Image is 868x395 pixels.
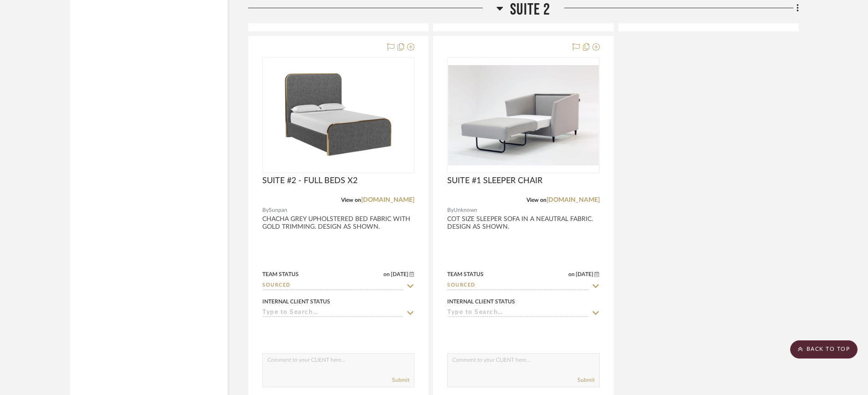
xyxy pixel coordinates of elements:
[447,270,484,278] div: Team Status
[392,376,409,384] button: Submit
[361,197,414,203] a: [DOMAIN_NAME]
[546,197,600,203] a: [DOMAIN_NAME]
[262,176,357,186] span: SUITE #2 - FULL BEDS X2
[568,272,575,277] span: on
[262,309,403,318] input: Type to Search…
[790,340,858,359] scroll-to-top-button: BACK TO TOP
[447,176,542,186] span: SUITE #1 SLEEPER CHAIR
[447,309,588,318] input: Type to Search…
[262,298,330,306] div: Internal Client Status
[526,197,546,203] span: View on
[454,206,477,215] span: Unknown
[447,282,588,290] input: Type to Search…
[390,271,409,277] span: [DATE]
[267,58,410,172] img: SUITE #2 - FULL BEDS X2
[575,271,594,277] span: [DATE]
[577,376,595,384] button: Submit
[262,206,269,215] span: By
[447,206,454,215] span: By
[262,282,403,290] input: Type to Search…
[448,65,598,165] img: SUITE #1 SLEEPER CHAIR
[383,272,390,277] span: on
[447,298,515,306] div: Internal Client Status
[269,206,287,215] span: Sunpan
[262,270,299,278] div: Team Status
[341,197,361,203] span: View on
